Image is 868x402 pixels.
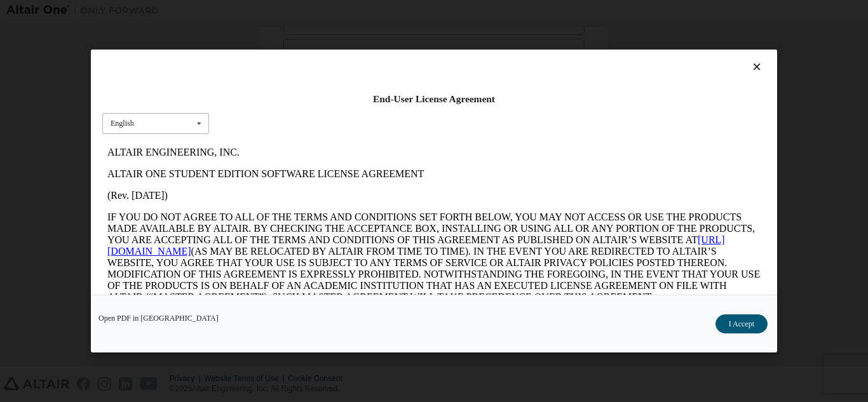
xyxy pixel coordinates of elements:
[102,93,766,105] div: End-User License Agreement
[5,70,658,161] p: IF YOU DO NOT AGREE TO ALL OF THE TERMS AND CONDITIONS SET FORTH BELOW, YOU MAY NOT ACCESS OR USE...
[5,27,658,38] p: ALTAIR ONE STUDENT EDITION SOFTWARE LICENSE AGREEMENT
[98,314,219,322] a: Open PDF in [GEOGRAPHIC_DATA]
[5,48,658,60] p: (Rev. [DATE])
[5,5,658,17] p: ALTAIR ENGINEERING, INC.
[111,119,134,127] div: English
[5,171,658,217] p: This Altair One Student Edition Software License Agreement (“Agreement”) is between Altair Engine...
[715,314,768,333] button: I Accept
[5,93,623,115] a: [URL][DOMAIN_NAME]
